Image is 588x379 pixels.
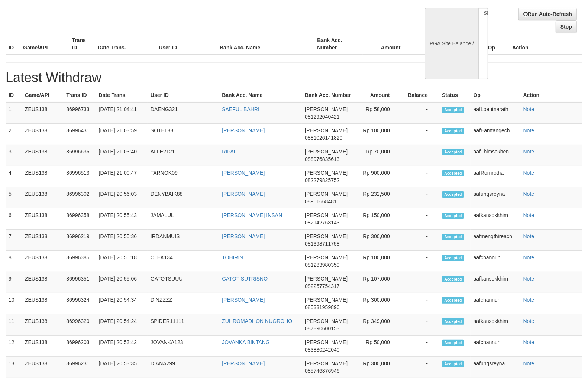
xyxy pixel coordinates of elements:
span: 081283980359 [305,262,339,268]
span: Accepted [442,297,464,304]
th: User ID [156,33,217,55]
td: JAMALUL [148,208,219,230]
td: 7 [6,230,22,251]
td: 5 [6,187,22,208]
span: [PERSON_NAME] [305,233,348,239]
th: Op [485,33,510,55]
a: [PERSON_NAME] [222,233,265,239]
th: Game/API [20,33,69,55]
td: Rp 150,000 [356,208,401,230]
span: 083830242040 [305,347,339,353]
span: [PERSON_NAME] [305,149,348,155]
td: Rp 70,000 [356,145,401,166]
a: Note [523,360,534,366]
a: Note [523,255,534,260]
a: Note [523,297,534,303]
th: Amount [356,88,401,102]
span: Accepted [442,149,464,155]
td: ZEUS138 [22,166,63,187]
th: Date Trans. [95,33,156,55]
a: Stop [556,20,577,33]
td: [DATE] 20:55:06 [96,272,148,293]
span: Accepted [442,361,464,367]
td: Rp 900,000 [356,166,401,187]
td: aafchannun [471,293,520,314]
span: 081292040421 [305,114,339,120]
span: Accepted [442,213,464,219]
td: 1 [6,102,22,124]
td: [DATE] 20:55:36 [96,230,148,251]
a: [PERSON_NAME] [222,127,265,133]
span: Accepted [442,340,464,346]
a: Note [523,106,534,112]
span: Accepted [442,255,464,261]
td: ZEUS138 [22,251,63,272]
td: Rp 50,000 [356,336,401,357]
th: Balance [401,88,439,102]
td: ALLE2121 [148,145,219,166]
a: [PERSON_NAME] [222,191,265,197]
th: Game/API [22,88,63,102]
td: - [401,251,439,272]
td: [DATE] 20:54:24 [96,314,148,336]
td: GATOTSUUU [148,272,219,293]
td: [DATE] 20:55:43 [96,208,148,230]
td: - [401,208,439,230]
th: Trans ID [69,33,95,55]
td: 3 [6,145,22,166]
td: Rp 300,000 [356,230,401,251]
th: Status [439,88,471,102]
span: 082279825752 [305,177,339,183]
td: 86996513 [63,166,96,187]
td: - [401,124,439,145]
td: aafEamtangech [471,124,520,145]
th: Amount [363,33,411,55]
td: - [401,187,439,208]
td: - [401,230,439,251]
td: [DATE] 21:03:40 [96,145,148,166]
td: Rp 107,000 [356,272,401,293]
td: aafmengthireach [471,230,520,251]
th: User ID [148,88,219,102]
td: - [401,272,439,293]
a: Note [523,233,534,239]
a: Note [523,149,534,155]
td: Rp 58,000 [356,102,401,124]
td: aafkansokkhim [471,314,520,336]
a: Note [523,170,534,176]
span: [PERSON_NAME] [305,106,348,112]
td: ZEUS138 [22,187,63,208]
td: 86996733 [63,102,96,124]
td: 86996385 [63,251,96,272]
a: [PERSON_NAME] INSAN [222,212,282,218]
a: Note [523,127,534,133]
a: Note [523,191,534,197]
a: Note [523,212,534,218]
span: Accepted [442,128,464,134]
span: [PERSON_NAME] [305,255,348,260]
span: 0881026141820 [305,135,342,141]
td: 9 [6,272,22,293]
td: ZEUS138 [22,357,63,378]
td: [DATE] 21:04:41 [96,102,148,124]
td: JOVANKA123 [148,336,219,357]
span: [PERSON_NAME] [305,191,348,197]
th: ID [6,33,20,55]
span: 088976835613 [305,156,339,162]
td: [DATE] 21:00:47 [96,166,148,187]
span: 085331959896 [305,304,339,310]
td: CLEK134 [148,251,219,272]
a: [PERSON_NAME] [222,360,265,366]
td: DINZZZZ [148,293,219,314]
th: Date Trans. [96,88,148,102]
td: - [401,293,439,314]
td: 86996358 [63,208,96,230]
span: Accepted [442,191,464,198]
td: 10 [6,293,22,314]
th: Bank Acc. Name [219,88,302,102]
h1: Latest Withdraw [6,70,582,85]
td: 86996324 [63,293,96,314]
a: [PERSON_NAME] [222,297,265,303]
td: [DATE] 20:53:35 [96,357,148,378]
td: 11 [6,314,22,336]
